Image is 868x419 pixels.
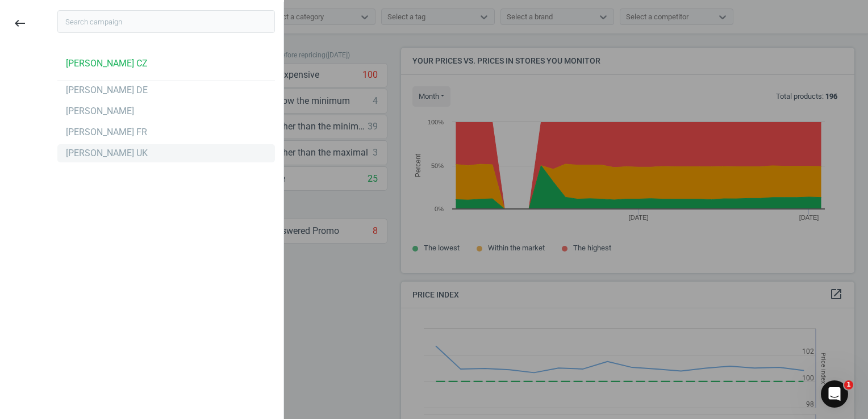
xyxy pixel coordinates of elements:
[66,126,147,139] div: [PERSON_NAME] FR
[66,147,148,160] div: [PERSON_NAME] UK
[66,84,148,97] div: [PERSON_NAME] DE
[66,57,148,70] div: [PERSON_NAME] CZ
[57,10,275,33] input: Search campaign
[66,105,134,118] div: [PERSON_NAME]
[13,16,27,30] i: keyboard_backspace
[844,380,853,389] span: 1
[821,380,848,408] iframe: Intercom live chat
[7,10,33,37] button: keyboard_backspace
